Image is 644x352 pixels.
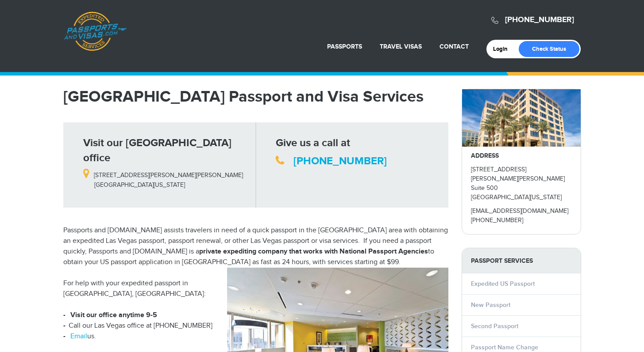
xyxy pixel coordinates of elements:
p: For help with your expedited passport in [GEOGRAPHIC_DATA], [GEOGRAPHIC_DATA]: [63,278,448,299]
a: Passport Name Change [471,344,538,351]
a: Passports [327,43,362,50]
p: [PHONE_NUMBER] [471,216,572,225]
li: Call our Las Vegas office at [PHONE_NUMBER] [63,321,448,331]
strong: PASSPORT SERVICES [462,248,581,273]
strong: private expediting company that works with National Passport Agencies [199,247,428,256]
li: us. [63,331,448,342]
a: Login [493,45,514,53]
a: Travel Visas [380,43,422,50]
a: Second Passport [471,322,518,330]
strong: Visit our office anytime 9-5 [70,311,157,319]
a: Check Status [519,41,579,57]
h1: [GEOGRAPHIC_DATA] Passport and Visa Services [63,89,448,105]
a: Contact [440,43,469,50]
img: howardhughes_-_28de80_-_029b8f063c7946511503b0bb3931d518761db640.jpg [462,89,581,147]
strong: Visit our [GEOGRAPHIC_DATA] office [83,136,231,164]
a: [PHONE_NUMBER] [293,155,387,167]
a: Passports & [DOMAIN_NAME] [64,11,127,51]
p: [STREET_ADDRESS][PERSON_NAME][PERSON_NAME] [GEOGRAPHIC_DATA][US_STATE] [83,166,249,189]
strong: ADDRESS [471,152,499,159]
p: [STREET_ADDRESS][PERSON_NAME][PERSON_NAME] Suite 500 [GEOGRAPHIC_DATA][US_STATE] [471,165,572,202]
a: [PHONE_NUMBER] [505,15,574,25]
strong: Give us a call at [276,136,350,149]
a: Email [70,332,87,341]
a: Expedited US Passport [471,280,535,288]
p: Passports and [DOMAIN_NAME] assists travelers in need of a quick passport in the [GEOGRAPHIC_DATA... [63,225,448,268]
a: [EMAIL_ADDRESS][DOMAIN_NAME] [471,208,568,215]
a: New Passport [471,301,510,309]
